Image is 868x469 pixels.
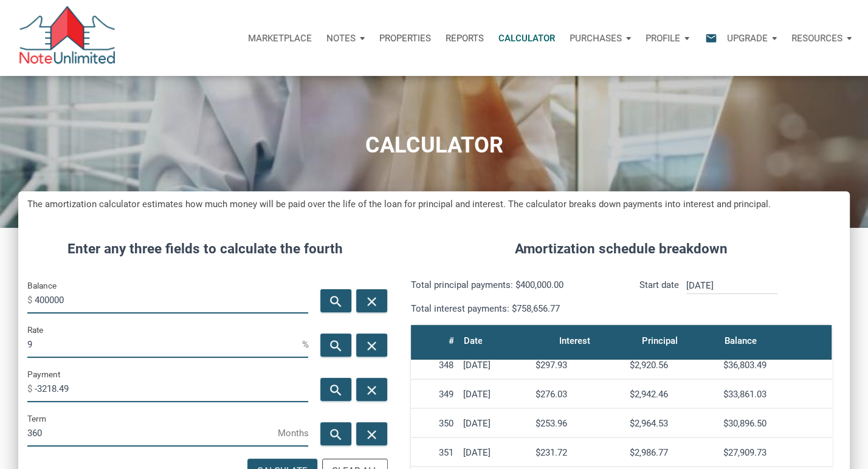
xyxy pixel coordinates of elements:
[416,418,453,429] div: 350
[27,323,43,337] label: Rate
[630,418,714,429] div: $2,964.53
[365,383,379,398] i: close
[723,418,827,429] div: $30,896.50
[27,278,57,293] label: Balance
[416,389,453,400] div: 349
[320,289,351,312] button: search
[9,133,859,158] h1: CALCULATOR
[498,33,555,44] p: Calculator
[630,389,714,400] div: $2,942.46
[241,20,319,56] button: Marketplace
[35,375,308,402] input: Payment
[372,20,438,56] a: Properties
[356,422,387,445] button: close
[329,383,343,398] i: search
[35,286,308,313] input: Balance
[727,33,768,44] p: Upgrade
[630,360,714,371] div: $2,920.56
[725,332,757,349] div: Balance
[27,197,841,211] h5: The amortization calculator estimates how much money will be paid over the life of the loan for p...
[27,239,384,259] h4: Enter any three fields to calculate the fourth
[559,332,590,349] div: Interest
[536,418,620,429] div: $253.96
[536,447,620,458] div: $231.72
[329,294,343,309] i: search
[463,389,526,400] div: [DATE]
[704,31,718,45] i: email
[491,20,562,56] a: Calculator
[638,20,697,56] button: Profile
[379,33,431,44] p: Properties
[27,290,35,310] span: $
[402,239,841,259] h4: Amortization schedule breakdown
[791,33,842,44] p: Resources
[320,334,351,357] button: search
[570,33,622,44] p: Purchases
[630,447,714,458] div: $2,986.77
[463,332,482,349] div: Date
[301,335,308,354] span: %
[642,332,678,349] div: Principal
[320,378,351,401] button: search
[356,289,387,312] button: close
[723,389,827,400] div: $33,861.03
[416,360,453,371] div: 348
[416,447,453,458] div: 351
[696,20,720,56] button: email
[411,278,612,292] p: Total principal payments: $400,000.00
[536,360,620,371] div: $297.93
[411,301,612,316] p: Total interest payments: $758,656.77
[438,20,491,56] button: Reports
[463,418,526,429] div: [DATE]
[320,422,351,445] button: search
[646,33,680,44] p: Profile
[365,294,379,309] i: close
[18,6,116,70] img: NoteUnlimited
[365,427,379,442] i: close
[720,20,784,56] button: Upgrade
[329,427,343,442] i: search
[356,378,387,401] button: close
[463,360,526,371] div: [DATE]
[639,278,679,316] p: Start date
[329,338,343,354] i: search
[463,447,526,458] div: [DATE]
[27,379,35,399] span: $
[326,33,356,44] p: Notes
[277,423,308,443] span: Months
[723,447,827,458] div: $27,909.73
[446,33,484,44] p: Reports
[784,20,859,56] button: Resources
[536,389,620,400] div: $276.03
[723,360,827,371] div: $36,803.49
[365,338,379,354] i: close
[27,419,277,447] input: Term
[27,411,46,426] label: Term
[356,334,387,357] button: close
[27,330,301,358] input: Rate
[448,332,453,349] div: #
[319,20,372,56] button: Notes
[248,33,312,44] p: Marketplace
[27,367,60,382] label: Payment
[562,20,638,56] button: Purchases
